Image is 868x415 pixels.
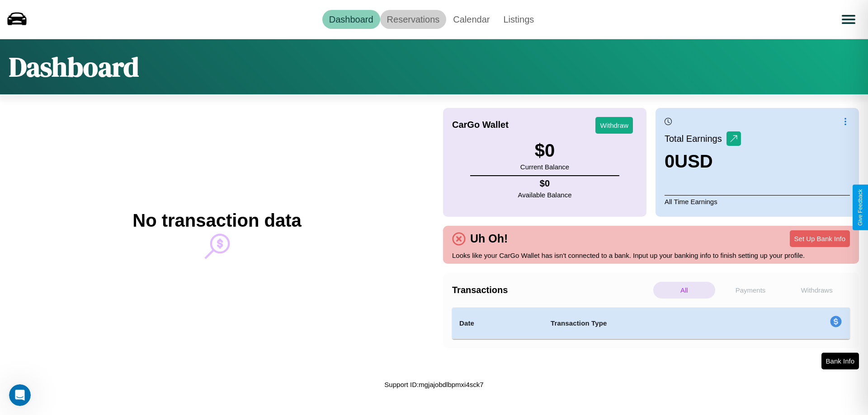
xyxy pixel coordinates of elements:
a: Reservations [380,10,447,29]
p: Current Balance [520,161,569,173]
a: Dashboard [322,10,380,29]
h1: Dashboard [9,48,139,85]
p: Total Earnings [665,131,726,147]
button: Set Up Bank Info [790,230,850,247]
h4: Uh Oh! [466,232,512,245]
a: Listings [496,10,541,29]
table: simple table [452,308,850,339]
button: Open menu [836,7,861,32]
p: Payments [720,282,782,298]
iframe: Intercom live chat [9,384,31,406]
a: Calendar [446,10,496,29]
p: All [653,282,715,298]
h4: Date [459,318,536,329]
p: Support ID: mgjajobdlbpmxi4sck7 [384,378,483,391]
h4: Transaction Type [551,318,756,329]
p: Looks like your CarGo Wallet has isn't connected to a bank. Input up your banking info to finish ... [452,249,850,261]
h4: Transactions [452,285,651,295]
p: All Time Earnings [665,195,850,208]
h4: $ 0 [518,178,572,189]
button: Bank Info [821,353,859,369]
button: Withdraw [595,117,633,134]
p: Available Balance [518,189,572,201]
h3: 0 USD [665,151,741,172]
h2: No transaction data [132,210,301,231]
div: Give Feedback [857,189,863,226]
p: Withdraws [786,282,848,298]
h3: $ 0 [520,140,569,161]
h4: CarGo Wallet [452,120,509,130]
